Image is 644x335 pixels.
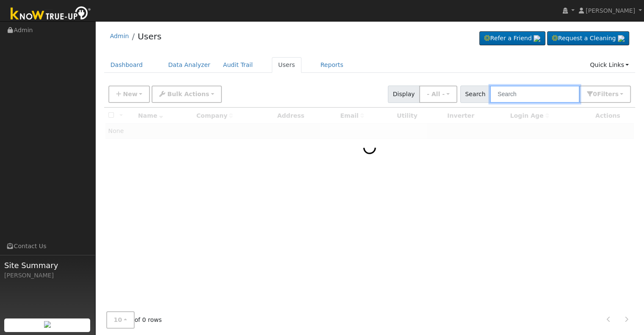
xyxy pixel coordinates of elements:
a: Dashboard [104,57,149,73]
button: New [108,86,150,103]
a: Users [272,57,301,73]
img: retrieve [44,321,51,328]
span: Bulk Actions [167,91,209,97]
span: Display [388,86,420,103]
input: Search [490,86,580,103]
a: Request a Cleaning [547,31,629,46]
span: 10 [114,316,122,323]
button: 0Filters [579,86,631,103]
div: [PERSON_NAME] [4,271,91,280]
a: Audit Trail [217,57,259,73]
a: Refer a Friend [479,31,545,46]
span: Site Summary [4,260,91,271]
span: s [615,91,618,97]
a: Reports [314,57,350,73]
span: Filter [597,91,619,97]
img: retrieve [618,35,625,42]
img: Know True-Up [6,5,95,24]
span: Search [460,86,490,103]
a: Admin [110,33,129,39]
button: - All - [419,86,457,103]
button: 10 [106,311,135,329]
span: [PERSON_NAME] [586,7,635,14]
a: Data Analyzer [162,57,217,73]
button: Bulk Actions [152,86,221,103]
a: Quick Links [583,57,635,73]
a: Users [138,31,161,42]
span: New [123,91,137,97]
img: retrieve [533,35,540,42]
span: of 0 rows [106,311,162,329]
